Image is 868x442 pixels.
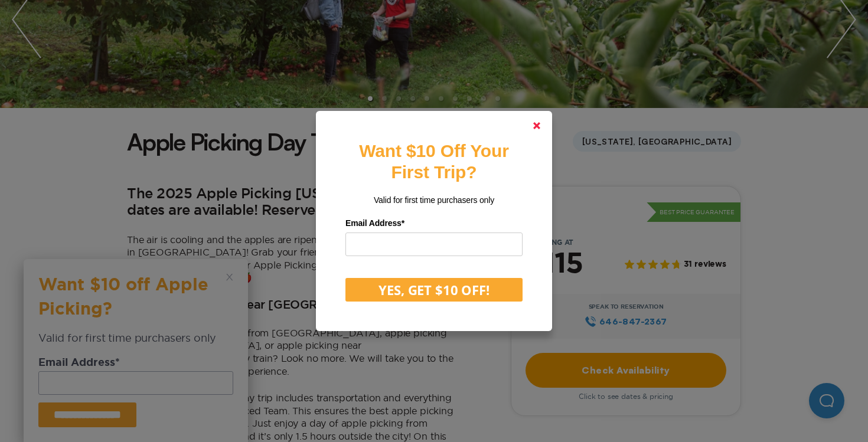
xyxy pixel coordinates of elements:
[345,278,523,302] button: YES, GET $10 OFF!
[359,141,508,182] strong: Want $10 Off Your First Trip?
[345,214,523,233] label: Email Address
[402,218,404,228] span: Required
[374,195,494,205] span: Valid for first time purchasers only
[523,112,551,140] a: Close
